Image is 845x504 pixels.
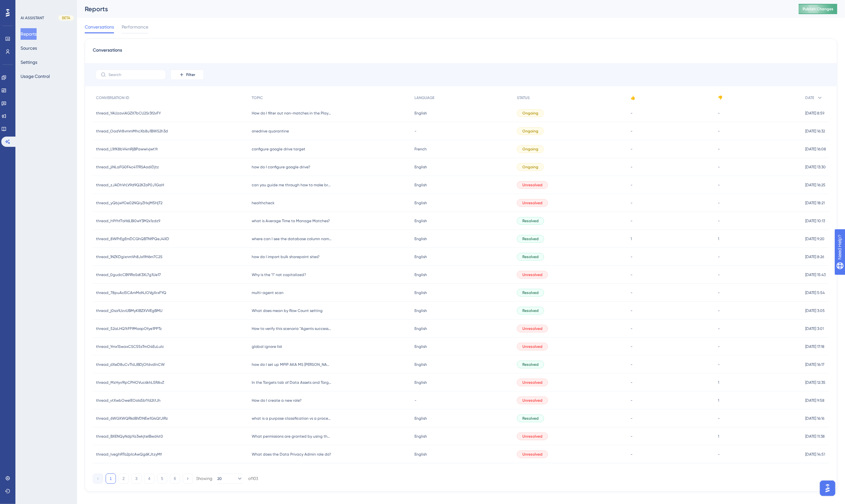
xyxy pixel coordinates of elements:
span: 👍 [631,95,635,100]
span: - [631,164,632,170]
span: Conversations [93,46,122,58]
span: onedrive quarantine [252,129,289,134]
span: How do I filter out non-matches in the Playbook Matches view [252,111,332,116]
div: of 103 [248,476,258,482]
button: 5 [157,474,167,484]
div: BETA [58,15,74,21]
span: Ongoing [522,147,538,152]
span: - [718,290,720,295]
span: English [414,182,427,188]
span: English [414,272,427,277]
span: Resolved [522,308,539,313]
span: - [631,182,632,188]
span: [DATE] 16:32 [805,129,825,134]
span: Unresolved [522,200,543,206]
span: thread_h9Yhf7oH6LBI0wY3M2x1zdz9 [96,218,160,223]
span: [DATE] 9:20 [805,236,824,241]
span: Conversations [85,23,114,31]
span: English [414,326,427,331]
div: Reports [85,4,783,13]
span: - [718,362,720,367]
span: how do I configure google drive? [252,164,310,170]
span: Unresolved [522,398,543,403]
span: - [631,416,632,421]
span: - [718,200,720,206]
span: thread_dXeD8uCvTldJBDjOfdvdlnCW [96,362,165,367]
span: Unresolved [522,380,543,385]
span: - [631,434,632,439]
span: [DATE] 16:25 [805,182,825,188]
span: Unresolved [522,434,543,439]
span: [DATE] 12:35 [805,380,825,385]
span: French [414,147,427,152]
button: 20 [217,474,243,484]
span: [DATE] 16:08 [805,147,826,152]
span: [DATE] 17:18 [805,344,824,349]
span: English [414,344,427,349]
span: TOPIC [252,95,263,100]
span: thread_IveghRTo2pIcAwQg6KJtzyMf [96,452,162,457]
span: global ignore list [252,344,282,349]
span: thread_BXENQyNdpYa3wkjteIBwd4t0 [96,434,163,439]
span: - [718,452,720,457]
span: [DATE] 16:17 [805,362,824,367]
button: Usage Control [21,71,50,82]
span: Filter [186,72,195,77]
span: English [414,236,427,241]
span: [DATE] 9:58 [805,398,824,403]
span: - [631,308,632,313]
span: Ongoing [522,111,538,116]
span: Unresolved [522,272,543,277]
span: Unresolved [522,182,543,188]
iframe: UserGuiding AI Assistant Launcher [818,479,837,498]
span: - [631,200,632,206]
span: how do I import bulk sharepoint sites? [252,254,319,259]
span: - [718,111,720,116]
span: 1 [718,398,719,403]
span: thread_jiNLaFG0F4c417RSAodiDjtz [96,164,159,170]
span: 1 [718,434,719,439]
span: thread_Ymx1SwaxCSC55sTmO4EuLulc [96,344,164,349]
div: Showing [196,476,212,482]
span: [DATE] 3:01 [805,326,824,331]
span: What permissions are granted by using the compliance admin role? [252,434,332,439]
span: Publish Changes [803,6,833,12]
span: English [414,380,427,385]
span: thread_0gudcCB91RoSsK3XL7g1Ue17 [96,272,161,277]
span: - [631,380,632,385]
span: - [631,147,632,152]
span: - [718,272,720,277]
span: [DATE] 11:38 [805,434,825,439]
span: - [631,129,632,134]
span: Need Help? [15,2,40,9]
button: Sources [21,42,37,54]
button: 6 [170,474,180,484]
span: - [718,147,720,152]
span: Resolved [522,290,539,295]
span: - [631,452,632,457]
span: thread_52aLHQ1tFF9MoopOfye1PPTz [96,326,162,331]
span: - [718,254,720,259]
span: [DATE] 13:30 [805,164,826,170]
span: thread_yQbjwYOe02NQiyZHxjM5HjT2 [96,200,162,206]
span: thread_OadVr8vmmMhcXb8u1BWS2h3d [96,129,168,134]
span: CONVERSATION ID [96,95,129,100]
span: Ongoing [522,129,538,134]
span: what is Average Time to Manage Matches? [252,218,330,223]
span: where can I see the database column name? [252,236,332,241]
button: Publish Changes [799,4,837,14]
button: 4 [144,474,154,484]
span: - [414,398,416,403]
span: - [718,416,720,421]
span: English [414,254,427,259]
span: - [631,398,632,403]
button: Settings [21,56,37,68]
span: English [414,200,427,206]
span: [DATE] 15:43 [805,272,826,277]
span: - [631,362,632,367]
span: how do I set up MPIP AKA MS [PERSON_NAME] [252,362,332,367]
button: 3 [131,474,142,484]
span: thread_j0sa9JzvUBMyKIBZXVVEgBMU [96,308,162,313]
span: English [414,290,427,295]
